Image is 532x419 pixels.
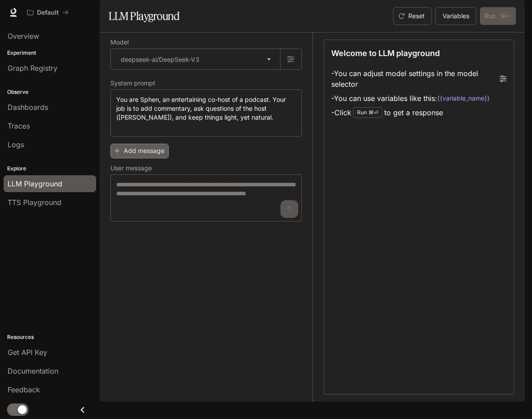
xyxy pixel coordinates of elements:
[353,107,382,118] div: Run
[435,7,476,25] button: Variables
[110,39,129,45] p: Model
[37,9,59,16] p: Default
[23,4,73,21] button: All workspaces
[393,7,432,25] button: Reset
[331,105,507,120] li: - Click to get a response
[331,47,440,59] p: Welcome to LLM playground
[331,66,507,91] li: - You can adjust model settings in the model selector
[110,144,169,158] button: Add message
[121,55,199,64] p: deepseek-ai/DeepSeek-V3
[110,80,155,86] p: System prompt
[109,7,179,25] h1: LLM Playground
[111,49,280,69] div: deepseek-ai/DeepSeek-V3
[331,91,507,105] li: - You can use variables like this:
[369,110,378,115] p: ⌘⏎
[110,165,152,171] p: User message
[437,94,490,103] code: {{variable_name}}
